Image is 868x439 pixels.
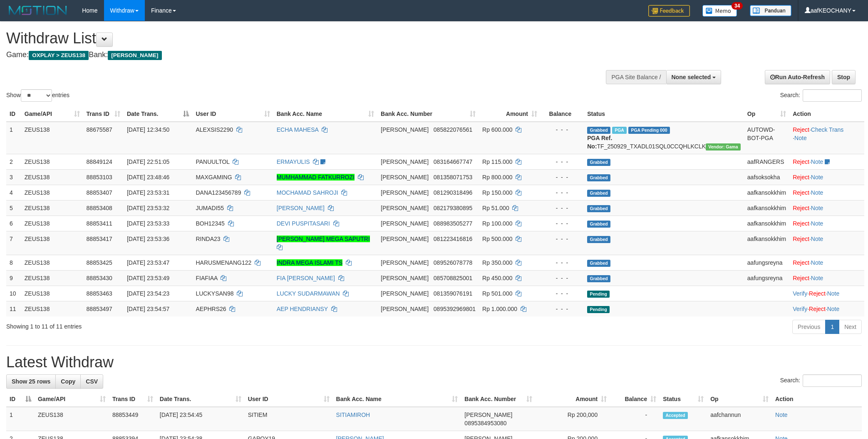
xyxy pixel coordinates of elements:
[482,259,512,266] span: Rp 350.000
[793,205,809,211] a: Reject
[811,189,823,196] a: Note
[127,158,169,165] span: [DATE] 22:51:05
[789,106,864,122] th: Action
[35,391,109,407] th: Game/API: activate to sort column ascending
[744,270,789,286] td: aafungsreyna
[196,189,241,196] span: DANA123456789
[789,270,864,286] td: ·
[793,174,809,181] a: Reject
[434,259,472,266] span: Copy 089526078778 to clipboard
[832,70,856,84] a: Stop
[544,305,580,313] div: - - -
[793,189,809,196] a: Reject
[648,5,690,17] img: Feedback.jpg
[127,236,169,242] span: [DATE] 23:53:36
[21,286,83,301] td: ZEUS138
[793,126,809,133] a: Reject
[87,306,112,312] span: 88853497
[479,106,541,122] th: Amount: activate to sort column ascending
[811,158,823,165] a: Note
[6,122,21,154] td: 1
[6,4,69,17] img: MOTION_logo.png
[127,306,169,312] span: [DATE] 23:54:57
[196,275,217,281] span: FIAFIAA
[584,106,744,122] th: Status
[87,236,112,242] span: 88853417
[744,154,789,169] td: aafRANGERS
[544,274,580,282] div: - - -
[839,320,862,334] a: Next
[196,220,224,227] span: BOH12345
[381,275,429,281] span: [PERSON_NAME]
[744,169,789,185] td: aafsoksokha
[381,220,429,227] span: [PERSON_NAME]
[612,127,627,134] span: Marked by aafpengsreynich
[610,391,660,407] th: Balance: activate to sort column ascending
[109,407,156,431] td: 88853449
[6,231,21,255] td: 7
[196,236,220,242] span: RINDA23
[702,5,737,17] img: Button%20Memo.svg
[792,320,826,334] a: Previous
[587,127,610,134] span: Grabbed
[628,127,670,134] span: PGA Pending
[6,89,69,102] label: Show entries
[55,374,81,389] a: Copy
[610,407,660,431] td: -
[21,169,83,185] td: ZEUS138
[6,30,570,47] h1: Withdraw List
[744,122,789,154] td: AUTOWD-BOT-PGA
[482,126,512,133] span: Rp 600.000
[6,301,21,316] td: 11
[434,205,472,211] span: Copy 082179380895 to clipboard
[381,306,429,312] span: [PERSON_NAME]
[381,259,429,266] span: [PERSON_NAME]
[584,122,744,154] td: TF_250929_TXADL01SQL0CCQHLKCLK
[666,70,722,84] button: None selected
[587,306,610,313] span: Pending
[811,205,823,211] a: Note
[196,306,226,312] span: AEPHRS26
[775,411,788,418] a: Note
[87,174,112,181] span: 88853103
[80,374,103,389] a: CSV
[744,231,789,255] td: aafkansokkhim
[381,126,429,133] span: [PERSON_NAME]
[789,231,864,255] td: ·
[434,290,472,297] span: Copy 081359076191 to clipboard
[434,220,472,227] span: Copy 088983505277 to clipboard
[21,122,83,154] td: ZEUS138
[434,189,472,196] span: Copy 081290318496 to clipboard
[793,236,809,242] a: Reject
[196,205,224,211] span: JUMADI55
[544,204,580,212] div: - - -
[381,205,429,211] span: [PERSON_NAME]
[544,235,580,243] div: - - -
[196,290,233,297] span: LUCKYSAN98
[482,174,512,181] span: Rp 800.000
[780,374,862,387] label: Search:
[544,173,580,181] div: - - -
[6,354,862,371] h1: Latest Withdraw
[544,125,580,134] div: - - -
[381,174,429,181] span: [PERSON_NAME]
[21,255,83,270] td: ZEUS138
[587,159,610,166] span: Grabbed
[544,289,580,298] div: - - -
[377,106,479,122] th: Bank Acc. Number: activate to sort column ascending
[464,411,512,418] span: [PERSON_NAME]
[811,236,823,242] a: Note
[660,391,707,407] th: Status: activate to sort column ascending
[536,391,610,407] th: Amount: activate to sort column ascending
[587,291,610,298] span: Pending
[744,200,789,216] td: aafkansokkhim
[789,122,864,154] td: · ·
[744,106,789,122] th: Op: activate to sort column ascending
[21,270,83,286] td: ZEUS138
[333,391,461,407] th: Bank Acc. Name: activate to sort column ascending
[825,320,839,334] a: 1
[793,259,809,266] a: Reject
[765,70,830,84] a: Run Auto-Refresh
[277,236,370,242] a: [PERSON_NAME] MEGA SAPUTRI
[277,205,325,211] a: [PERSON_NAME]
